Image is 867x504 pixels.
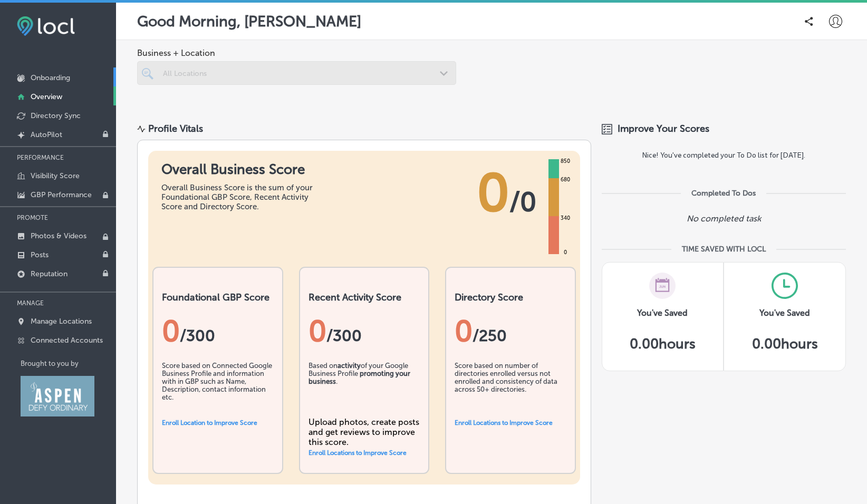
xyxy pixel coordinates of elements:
p: Photos & Videos [31,231,86,240]
h2: Directory Score [455,292,566,303]
p: Connected Accounts [31,336,103,345]
div: 0 [562,248,569,257]
div: 850 [558,157,572,166]
p: Posts [31,250,49,259]
div: Overall Business Score is the sum of your Foundational GBP Score, Recent Activity Score and Direc... [161,183,320,211]
p: No completed task [687,214,761,224]
a: Enroll Locations to Improve Score [455,419,553,427]
h2: Recent Activity Score [309,292,420,303]
p: Directory Sync [31,111,81,120]
div: TIME SAVED WITH LOCL [682,245,766,254]
div: Based on of your Google Business Profile . [309,362,420,414]
div: 0 [309,314,420,348]
a: Enroll Locations to Improve Score [309,449,407,457]
span: /300 [326,326,362,345]
div: Profile Vitals [148,123,203,134]
b: promoting your business [309,370,410,385]
span: / 0 [509,186,536,218]
div: Upload photos, create posts and get reviews to improve this score. [309,417,420,447]
div: 340 [558,214,572,222]
div: Score based on number of directories enrolled versus not enrolled and consistency of data across ... [455,362,566,414]
p: Good Morning, [PERSON_NAME] [137,13,361,30]
p: Brought to you by [21,360,116,367]
img: Aspen [21,376,94,416]
div: Score based on Connected Google Business Profile and information with in GBP such as Name, Descri... [162,362,274,414]
img: fda3e92497d09a02dc62c9cd864e3231.png [17,16,75,36]
p: Onboarding [31,73,70,82]
p: Visibility Score [31,171,80,180]
h5: 0.00 hours [752,336,818,352]
div: Completed To Dos [691,189,756,198]
h5: 0.00 hours [630,336,696,352]
p: Manage Locations [31,317,92,326]
span: Business + Location [137,48,456,58]
h3: You've Saved [637,308,688,318]
span: /250 [473,326,507,345]
p: GBP Performance [31,190,92,199]
span: 0 [477,161,509,225]
h2: Foundational GBP Score [162,292,274,303]
span: Improve Your Scores [618,123,709,134]
h1: Overall Business Score [161,161,320,178]
div: 680 [558,176,572,184]
div: 0 [455,314,566,348]
p: AutoPilot [31,130,62,139]
p: Overview [31,92,62,101]
h3: You've Saved [759,308,810,318]
b: activity [338,362,361,370]
a: Enroll Location to Improve Score [162,419,257,427]
label: Nice! You've completed your To Do list for [DATE]. [602,150,846,160]
p: Reputation [31,269,68,278]
div: 0 [162,314,274,348]
span: / 300 [180,326,215,345]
